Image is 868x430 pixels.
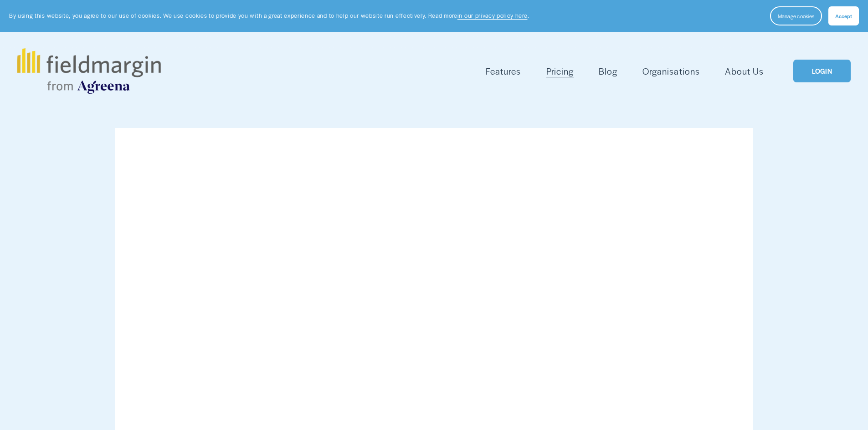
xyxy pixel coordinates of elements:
span: Features [486,65,521,78]
a: Organisations [642,64,699,79]
span: Accept [835,12,852,20]
p: By using this website, you agree to our use of cookies. We use cookies to provide you with a grea... [9,11,529,20]
span: Manage cookies [778,12,814,20]
button: Manage cookies [770,6,822,25]
a: Blog [599,64,617,79]
a: folder dropdown [486,64,521,79]
a: Pricing [546,64,574,79]
img: fieldmargin.com [17,48,160,94]
button: Accept [828,6,859,25]
a: in our privacy policy here [457,11,528,20]
a: About Us [725,64,764,79]
a: LOGIN [793,60,851,83]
